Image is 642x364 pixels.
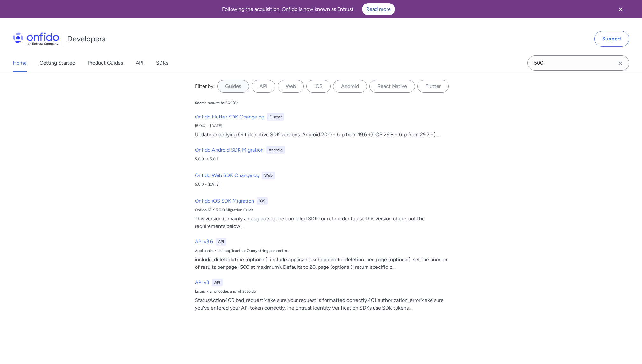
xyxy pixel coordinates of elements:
label: API [252,80,275,93]
button: Close banner [609,1,632,17]
h6: Onfido Android SDK Migration [195,146,264,154]
img: Onfido Logo [13,32,59,45]
div: iOS [257,197,268,205]
div: This version is mainly an upgrade to the compiled SDK form. In order to use this version check ou... [195,215,452,230]
div: Errors > Error codes and what to do [195,289,452,294]
label: Guides [217,80,249,93]
label: iOS [306,80,331,93]
a: SDKs [156,54,168,72]
label: Web [278,80,304,93]
a: Onfido Flutter SDK ChangelogFlutter[5.0.0] - [DATE]Update underlying Onfido native SDK versions: ... [192,111,455,141]
label: Android [333,80,367,93]
div: Android [266,146,285,154]
svg: Close banner [617,5,624,13]
div: Update underlying Onfido native SDK versions: Android 20.0.+ (up from 19.6.+) iOS 29.8.+ (up from... [195,131,452,139]
div: 5.0.0 - [DATE] [195,182,452,187]
a: Home [13,54,27,72]
div: Flutter [267,113,284,121]
input: Onfido search input field [527,55,629,71]
h6: Onfido Web SDK Changelog [195,172,259,179]
div: StatusAction400 bad_requestMake sure your request is formatted correctly.401 authorization_errorM... [195,296,452,312]
a: Onfido Web SDK ChangelogWeb5.0.0 - [DATE] [192,169,455,192]
h6: Onfido Flutter SDK Changelog [195,113,264,121]
a: API v3APIErrors > Error codes and what to doStatusAction400 bad_requestMake sure your request is ... [192,276,455,314]
div: Applicants > List applicants > Query string parameters [195,248,452,253]
a: Product Guides [88,54,123,72]
h6: Onfido iOS SDK Migration [195,197,254,205]
a: Read more [362,3,395,15]
div: API [212,279,223,286]
a: Onfido iOS SDK MigrationiOSOnfido SDK 5.0.0 Migration GuideThis version is mainly an upgrade to t... [192,195,455,233]
div: Web [262,172,275,179]
svg: Clear search field button [617,60,624,67]
div: Onfido SDK 5.0.0 Migration Guide [195,207,452,212]
a: Support [594,31,629,47]
h6: API v3 [195,279,209,286]
div: Filter by: [195,82,215,90]
h6: API v3.6 [195,238,213,246]
label: React Native [369,80,415,93]
div: [5.0.0] - [DATE] [195,123,452,128]
a: Onfido Android SDK MigrationAndroid5.0.0 -> 5.0.1 [192,144,455,167]
h1: Developers [67,34,105,44]
div: Search results for 500 ( 6 ) [195,100,238,105]
a: Getting Started [39,54,75,72]
label: Flutter [417,80,449,93]
div: Following the acquisition, Onfido is now known as Entrust. [8,3,609,15]
div: 5.0.0 -> 5.0.1 [195,156,452,161]
a: API v3.6APIApplicants > List applicants > Query string parametersinclude_deleted=true (optional):... [192,235,455,274]
div: API [216,238,226,246]
div: include_deleted=true (optional): include applicants scheduled for deletion. per_page (optional): ... [195,256,452,271]
a: API [136,54,143,72]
